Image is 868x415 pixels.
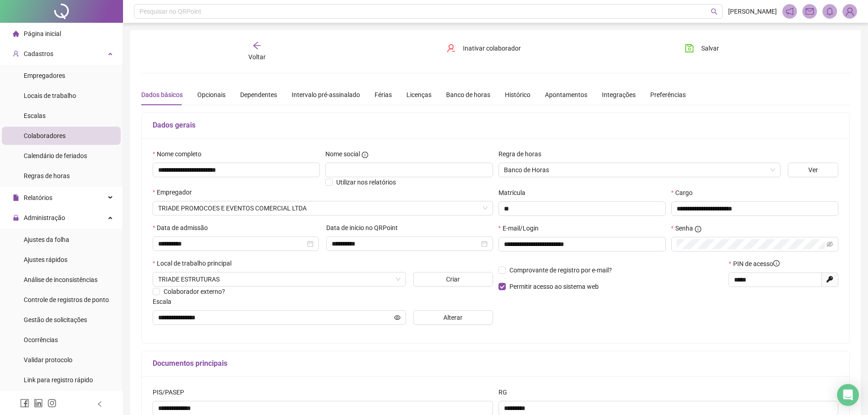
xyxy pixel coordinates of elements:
span: PIN de acesso [733,259,780,269]
button: Criar [413,272,493,287]
div: Integrações [602,90,636,100]
span: notification [786,7,794,15]
span: Voltar [248,53,266,61]
span: TRIADE ESTRUTURAS [158,272,401,286]
label: Empregador [153,187,198,197]
span: arrow-left [252,41,262,50]
span: info-circle [773,260,780,266]
span: Ocorrências [24,336,58,343]
span: Salvar [701,43,719,53]
span: info-circle [362,152,368,158]
span: Validar protocolo [24,356,72,364]
span: Regras de horas [24,172,70,179]
span: eye [394,314,401,321]
img: 80778 [843,5,857,18]
span: lock [13,215,19,221]
span: user-add [13,51,19,57]
span: file [13,195,19,201]
button: Ver [788,163,838,177]
label: Regra de horas [498,149,547,159]
label: E-mail/Login [498,223,544,233]
span: Colaborador externo? [164,288,225,295]
label: Local de trabalho principal [153,258,237,268]
span: Inativar colaborador [463,43,521,53]
span: mail [806,7,814,15]
label: Matrícula [498,188,531,198]
span: Cadastros [24,50,53,57]
span: save [685,44,694,53]
div: Apontamentos [545,90,587,100]
span: Senha [675,223,693,233]
span: Ajustes da folha [24,236,69,243]
span: Permitir acesso ao sistema web [509,283,599,290]
span: Criar [446,274,460,284]
span: Locais de trabalho [24,92,76,99]
span: user-delete [447,44,456,53]
span: bell [826,7,834,15]
label: Data de início no QRPoint [326,223,404,233]
div: Preferências [650,90,686,100]
span: Relatórios [24,194,52,201]
div: Dados básicos [141,90,183,100]
span: [PERSON_NAME] [728,6,777,16]
label: Data de admissão [153,223,214,233]
span: eye-invisible [827,241,833,247]
span: Colaboradores [24,132,66,139]
span: left [97,401,103,407]
h5: Dados gerais [153,120,838,131]
span: Link para registro rápido [24,376,93,384]
label: PIS/PASEP [153,387,190,397]
div: Banco de horas [446,90,490,100]
div: Opcionais [197,90,226,100]
div: Férias [375,90,392,100]
span: search [711,8,718,15]
div: Licenças [406,90,431,100]
span: Calendário de feriados [24,152,87,159]
span: instagram [47,399,56,408]
span: Página inicial [24,30,61,37]
button: Inativar colaborador [440,41,528,56]
div: Open Intercom Messenger [837,384,859,406]
label: Nome completo [153,149,207,159]
span: Utilizar nos relatórios [336,179,396,186]
span: facebook [20,399,29,408]
span: home [13,31,19,37]
h5: Documentos principais [153,358,838,369]
div: Histórico [505,90,530,100]
label: Escala [153,297,177,307]
span: TRIADE PROMOCOES E EVENTOS COMERCIAL LTDA [158,201,488,215]
span: linkedin [34,399,43,408]
span: Empregadores [24,72,65,79]
span: Alterar [443,313,462,323]
span: Controle de registros de ponto [24,296,109,303]
span: Nome social [325,149,360,159]
label: RG [498,387,513,397]
span: Banco de Horas [504,163,775,177]
span: Ver [808,165,818,175]
span: Análise de inconsistências [24,276,98,283]
span: Administração [24,214,65,221]
span: info-circle [695,226,701,232]
button: Salvar [678,41,726,56]
div: Dependentes [240,90,277,100]
label: Cargo [671,188,699,198]
button: Alterar [413,310,493,325]
span: Gestão de solicitações [24,316,87,323]
div: Intervalo pré-assinalado [292,90,360,100]
span: Escalas [24,112,46,119]
span: Ajustes rápidos [24,256,67,263]
span: Comprovante de registro por e-mail? [509,266,612,274]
